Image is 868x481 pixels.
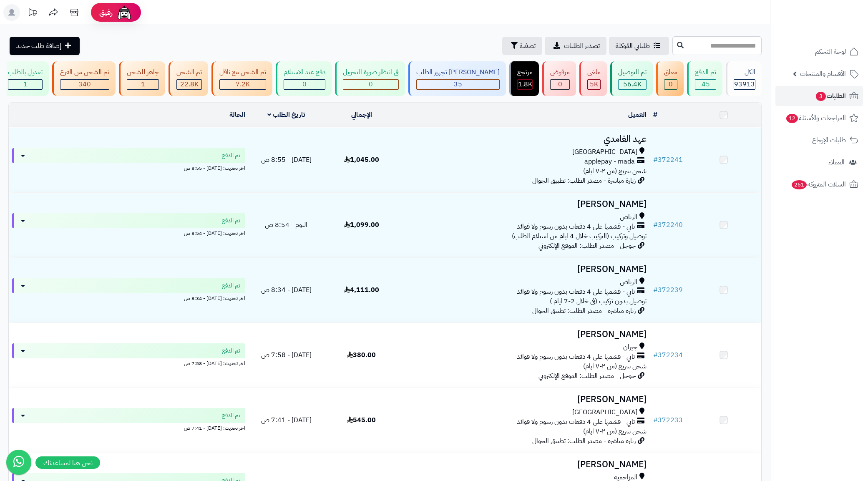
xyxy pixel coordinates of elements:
span: 1.8K [518,79,532,89]
span: [DATE] - 7:41 ص [261,415,312,425]
div: دفع عند الاستلام [284,68,325,77]
span: [GEOGRAPHIC_DATA] [572,408,637,417]
span: 1 [23,79,28,89]
div: اخر تحديث: [DATE] - 8:54 ص [12,228,245,237]
a: تم التوصيل 56.4K [609,61,654,96]
h3: [PERSON_NAME] [403,264,647,274]
div: ملغي [587,68,601,77]
span: تابي - قسّمها على 4 دفعات بدون رسوم ولا فوائد [517,222,635,232]
span: تابي - قسّمها على 4 دفعات بدون رسوم ولا فوائد [517,352,635,362]
div: تم الشحن [176,68,202,77]
a: العميل [628,110,647,120]
span: 380.00 [347,350,376,360]
a: إضافة طلب جديد [10,37,80,55]
a: طلبات الإرجاع [775,130,863,150]
a: جاهز للشحن 1 [117,61,167,96]
span: 261 [792,180,807,189]
div: الكل [734,68,755,77]
h3: [PERSON_NAME] [403,460,647,469]
a: #372233 [653,415,683,425]
span: 4,111.00 [344,285,379,295]
span: زيارة مباشرة - مصدر الطلب: تطبيق الجوال [532,436,636,446]
h3: [PERSON_NAME] [403,395,647,404]
div: تم الدفع [695,68,716,77]
span: شحن سريع (من ٢-٧ ايام) [583,361,647,371]
span: 1,045.00 [344,155,379,165]
span: لوحة التحكم [815,46,846,58]
a: السلات المتروكة261 [775,174,863,194]
h3: [PERSON_NAME] [403,330,647,339]
span: اليوم - 8:54 ص [265,220,307,230]
span: طلباتي المُوكلة [616,41,650,51]
a: دفع عند الاستلام 0 [274,61,333,96]
span: 3 [816,92,826,101]
span: تم الدفع [222,151,240,160]
a: في انتظار صورة التحويل 0 [333,61,407,96]
span: الطلبات [815,90,846,102]
div: مرتجع [517,68,533,77]
a: ملغي 5K [578,61,609,96]
span: # [653,350,658,360]
span: 45 [702,79,710,89]
div: 22778 [177,80,201,89]
span: 545.00 [347,415,376,425]
img: logo-2.png [811,23,860,41]
div: [PERSON_NAME] تجهيز الطلب [416,68,500,77]
a: تم الشحن مع ناقل 7.2K [210,61,274,96]
span: العملاء [828,156,845,168]
span: 1,099.00 [344,220,379,230]
span: تم الدفع [222,411,240,420]
a: العملاء [775,152,863,172]
span: تم الدفع [222,282,240,290]
a: [PERSON_NAME] تجهيز الطلب 35 [407,61,508,96]
span: تابي - قسّمها على 4 دفعات بدون رسوم ولا فوائد [517,417,635,427]
span: زيارة مباشرة - مصدر الطلب: تطبيق الجوال [532,306,636,316]
a: طلباتي المُوكلة [609,37,669,55]
span: جيزان [623,342,637,352]
span: توصيل وتركيب (التركيب خلال 4 ايام من استلام الطلب) [512,231,647,241]
span: # [653,220,658,230]
div: اخر تحديث: [DATE] - 7:41 ص [12,423,245,432]
span: جوجل - مصدر الطلب: الموقع الإلكتروني [538,371,636,381]
a: الإجمالي [351,110,372,120]
span: تابي - قسّمها على 4 دفعات بدون رسوم ولا فوائد [517,287,635,297]
div: معلق [664,68,677,77]
div: 0 [551,80,569,89]
span: المراجعات والأسئلة [785,112,846,124]
a: مرتجع 1.8K [508,61,541,96]
span: 1 [141,79,145,89]
div: 4950 [588,80,600,89]
div: اخر تحديث: [DATE] - 8:55 ص [12,163,245,172]
div: 1 [8,80,42,89]
span: السلات المتروكة [791,179,846,190]
span: 0 [558,79,562,89]
div: تم الشحن من الفرع [60,68,109,77]
span: # [653,285,658,295]
span: 93913 [734,79,755,89]
a: المراجعات والأسئلة12 [775,108,863,128]
a: تم الشحن من الفرع 340 [50,61,117,96]
a: تحديثات المنصة [22,4,43,23]
a: # [653,110,657,120]
span: 5K [590,79,598,89]
a: تم الشحن 22.8K [167,61,210,96]
a: الكل93913 [724,61,763,96]
h3: [PERSON_NAME] [403,199,647,209]
span: # [653,415,658,425]
span: رفيق [99,8,113,18]
div: 0 [664,80,677,89]
div: 35 [417,80,499,89]
span: تم الدفع [222,217,240,225]
a: #372240 [653,220,683,230]
span: تصفية [520,41,536,51]
a: #372234 [653,350,683,360]
div: 7223 [220,80,266,89]
a: تصدير الطلبات [545,37,606,55]
span: 22.8K [180,79,199,89]
span: توصيل بدون تركيب (في خلال 2-7 ايام ) [550,296,647,306]
a: #372239 [653,285,683,295]
a: تاريخ الطلب [267,110,305,120]
div: تعديل بالطلب [8,68,43,77]
span: زيارة مباشرة - مصدر الطلب: تطبيق الجوال [532,176,636,186]
span: 7.2K [236,79,250,89]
